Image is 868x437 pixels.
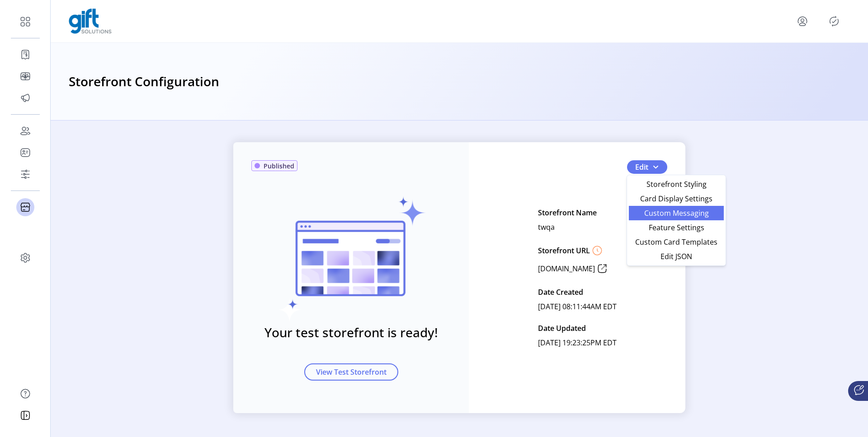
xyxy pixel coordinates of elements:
[69,72,219,92] h3: Storefront Configuration
[629,177,724,191] li: Storefront Styling
[538,321,586,335] p: Date Updated
[634,181,718,188] span: Storefront Styling
[538,205,597,220] p: Storefront Name
[634,209,718,217] span: Custom Messaging
[827,14,841,28] button: Publisher Panel
[629,235,724,249] li: Custom Card Templates
[629,191,724,206] li: Card Display Settings
[634,238,718,246] span: Custom Card Templates
[538,263,595,274] p: [DOMAIN_NAME]
[316,367,387,377] span: View Test Storefront
[538,245,590,256] p: Storefront URL
[629,206,724,220] li: Custom Messaging
[69,9,112,34] img: logo
[538,299,617,314] p: [DATE] 08:11:44AM EDT
[264,161,294,171] span: Published
[629,220,724,235] li: Feature Settings
[634,195,718,202] span: Card Display Settings
[635,162,648,172] span: Edit
[304,363,398,381] button: View Test Storefront
[627,160,667,174] button: Edit
[795,14,810,28] button: menu
[634,253,718,260] span: Edit JSON
[538,220,555,234] p: twqa
[538,285,583,299] p: Date Created
[538,335,617,350] p: [DATE] 19:23:25PM EDT
[629,249,724,264] li: Edit JSON
[634,224,718,231] span: Feature Settings
[264,323,438,342] h3: Your test storefront is ready!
